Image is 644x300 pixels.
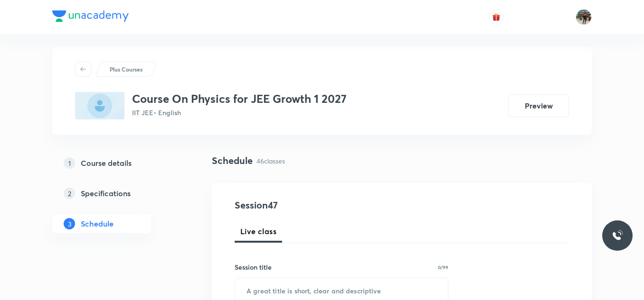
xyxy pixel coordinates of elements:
[81,188,131,199] h5: Specifications
[110,65,142,73] p: Plus Courses
[212,154,253,168] h4: Schedule
[235,198,408,212] h4: Session 47
[576,9,592,25] img: Shrikanth Reddy
[64,218,75,229] p: 3
[52,184,181,203] a: 2Specifications
[81,157,132,169] h5: Course details
[75,92,124,119] img: D7DE408E-0362-444A-BDC6-9B58E4568C1E_plus.png
[52,10,129,24] a: Company Logo
[489,9,504,25] button: avatar
[52,154,181,173] a: 1Course details
[52,10,129,22] img: Company Logo
[132,92,347,106] h3: Course On Physics for JEE Growth 1 2027
[64,157,75,169] p: 1
[240,226,276,237] span: Live class
[132,108,347,118] p: IIT JEE • English
[508,94,569,117] button: Preview
[81,218,114,229] h5: Schedule
[64,188,75,199] p: 2
[492,13,501,21] img: avatar
[256,156,285,166] p: 46 classes
[438,265,448,270] p: 0/99
[612,230,623,241] img: ttu
[235,262,272,272] h6: Session title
